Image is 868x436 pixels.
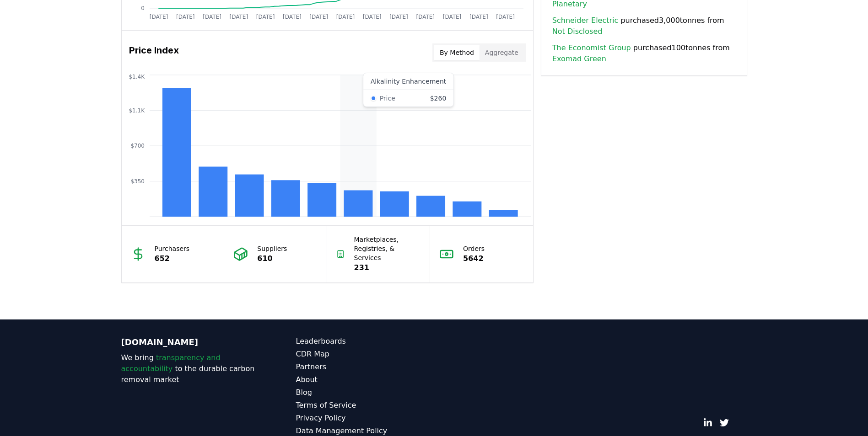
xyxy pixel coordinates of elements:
[496,14,515,20] tspan: [DATE]
[434,45,480,60] button: By Method
[257,253,287,264] p: 610
[354,262,421,273] p: 231
[121,336,259,349] p: [DOMAIN_NAME]
[296,362,434,372] a: Partners
[130,143,145,149] tspan: $700
[155,253,190,264] p: 652
[552,43,736,64] span: purchased 100 tonnes from
[155,244,190,253] p: Purchasers
[463,244,485,253] p: Orders
[354,235,421,262] p: Marketplaces, Registries, & Services
[552,53,606,64] a: Exomad Green
[362,14,381,20] tspan: [DATE]
[129,74,145,80] tspan: $1.4K
[442,14,461,20] tspan: [DATE]
[389,14,408,20] tspan: [DATE]
[469,14,488,20] tspan: [DATE]
[296,336,434,347] a: Leaderboards
[296,400,434,411] a: Terms of Service
[257,244,287,253] p: Suppliers
[720,418,729,427] a: Twitter
[416,14,435,20] tspan: [DATE]
[552,15,618,26] a: Schneider Electric
[336,14,355,20] tspan: [DATE]
[552,15,736,37] span: purchased 3,000 tonnes from
[129,107,145,114] tspan: $1.1K
[309,14,328,20] tspan: [DATE]
[121,353,221,373] span: transparency and accountability
[130,178,145,185] tspan: $350
[129,43,179,62] h3: Price Index
[229,14,248,20] tspan: [DATE]
[296,413,434,424] a: Privacy Policy
[480,45,524,60] button: Aggregate
[552,43,631,53] a: The Economist Group
[296,349,434,360] a: CDR Map
[203,14,221,20] tspan: [DATE]
[141,5,145,11] tspan: 0
[463,253,485,264] p: 5642
[121,352,259,385] p: We bring to the durable carbon removal market
[283,14,302,20] tspan: [DATE]
[176,14,194,20] tspan: [DATE]
[256,14,275,20] tspan: [DATE]
[149,14,168,20] tspan: [DATE]
[296,374,434,385] a: About
[703,418,712,427] a: LinkedIn
[552,26,603,37] a: Not Disclosed
[296,387,434,398] a: Blog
